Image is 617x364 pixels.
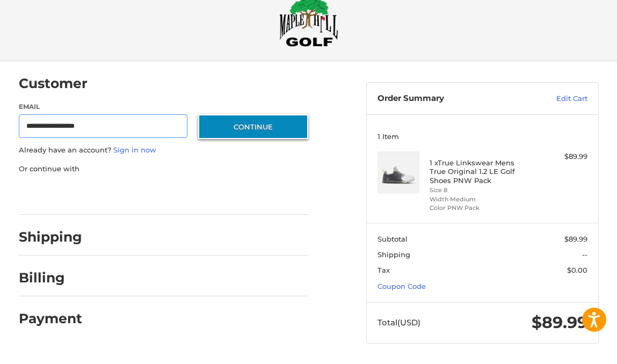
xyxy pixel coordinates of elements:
[106,185,187,204] iframe: PayPal-paylater
[19,270,82,286] h2: Billing
[19,102,188,112] label: Email
[19,229,82,245] h2: Shipping
[378,132,588,141] h3: 1 Item
[567,266,587,274] span: $0.00
[19,145,309,156] p: Already have an account?
[582,250,587,259] span: --
[378,93,521,104] h3: Order Summary
[430,186,532,195] li: Size 8
[197,185,278,204] iframe: PayPal-venmo
[520,93,587,104] a: Edit Cart
[113,145,156,154] a: Sign in now
[430,158,532,185] h4: 1 x True Linkswear Mens True Original 1.2 LE Golf Shoes PNW Pack
[378,317,420,327] span: Total (USD)
[19,310,82,327] h2: Payment
[378,282,426,290] a: Coupon Code
[378,266,390,274] span: Tax
[15,185,96,204] iframe: PayPal-paypal
[430,195,532,204] li: Width Medium
[378,235,408,243] span: Subtotal
[535,151,587,162] div: $89.99
[19,75,88,92] h2: Customer
[198,114,308,139] button: Continue
[532,312,587,332] span: $89.99
[564,235,587,243] span: $89.99
[378,250,410,259] span: Shipping
[430,203,532,213] li: Color PNW Pack
[19,164,309,174] p: Or continue with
